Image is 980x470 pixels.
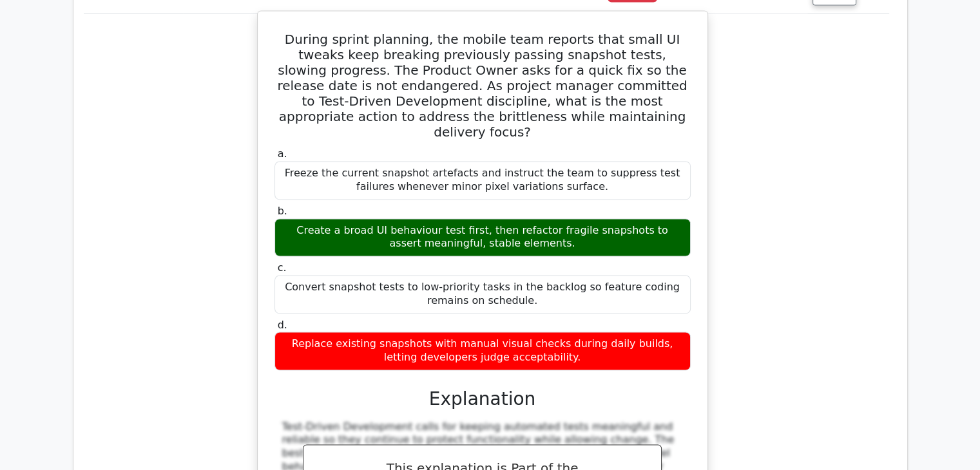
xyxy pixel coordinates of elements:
span: c. [278,261,287,274]
span: d. [278,319,287,331]
div: Replace existing snapshots with manual visual checks during daily builds, letting developers judg... [274,332,691,370]
span: b. [278,205,287,217]
div: Create a broad UI behaviour test first, then refactor fragile snapshots to assert meaningful, sta... [274,218,691,257]
span: a. [278,147,287,160]
div: Convert snapshot tests to low-priority tasks in the backlog so feature coding remains on schedule. [274,275,691,314]
div: Freeze the current snapshot artefacts and instruct the team to suppress test failures whenever mi... [274,161,691,200]
h3: Explanation [282,388,683,410]
h5: During sprint planning, the mobile team reports that small UI tweaks keep breaking previously pas... [273,32,692,140]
